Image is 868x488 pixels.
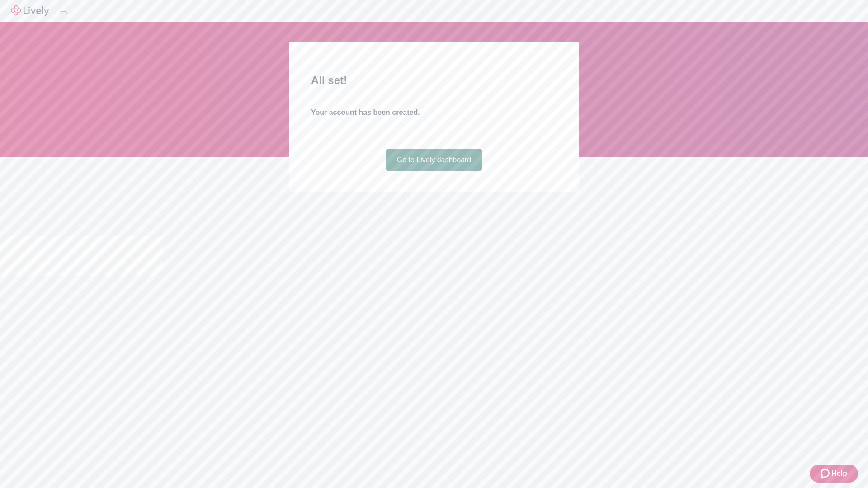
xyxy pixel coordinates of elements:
[810,465,858,483] button: Zendesk support iconHelp
[311,72,557,89] h2: All set!
[831,468,847,479] span: Help
[60,11,67,14] button: Log out
[11,5,49,16] img: Lively
[821,468,831,479] svg: Zendesk support icon
[311,107,557,118] h4: Your account has been created.
[386,149,482,171] a: Go to Lively dashboard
